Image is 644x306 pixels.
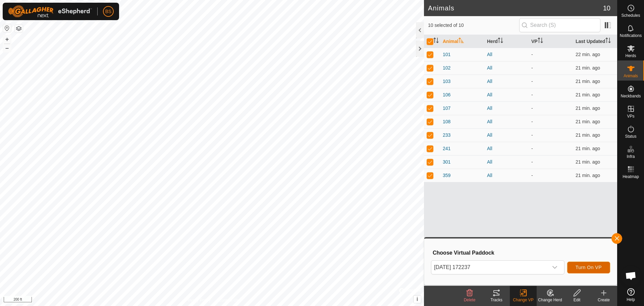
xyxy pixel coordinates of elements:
[625,54,636,58] span: Herds
[624,74,638,78] span: Animals
[443,91,450,98] span: 106
[440,35,484,48] th: Animal
[519,18,600,32] input: Search (S)
[538,39,543,44] p-sorticon: Activate to sort
[487,105,526,112] div: All
[531,52,533,57] app-display-virtual-paddock-transition: -
[443,145,450,152] span: 241
[531,119,533,124] app-display-virtual-paddock-transition: -
[417,296,418,302] span: i
[428,4,603,12] h2: Animals
[567,262,610,273] button: Turn On VP
[3,35,11,43] button: +
[414,296,421,303] button: i
[576,92,600,97] span: Oct 14, 2025, 1:35 PM
[605,39,611,44] p-sorticon: Activate to sort
[3,44,11,52] button: –
[529,35,573,48] th: VP
[603,3,610,13] span: 10
[531,146,533,151] app-display-virtual-paddock-transition: -
[576,132,600,138] span: Oct 14, 2025, 1:34 PM
[627,155,635,159] span: Infra
[531,159,533,165] app-display-virtual-paddock-transition: -
[620,34,642,38] span: Notifications
[627,298,635,302] span: Help
[576,146,600,151] span: Oct 14, 2025, 1:34 PM
[531,105,533,111] app-display-virtual-paddock-transition: -
[219,297,238,303] a: Contact Us
[105,8,112,15] span: BS
[618,286,644,304] a: Help
[531,173,533,178] app-display-virtual-paddock-transition: -
[576,105,600,111] span: Oct 14, 2025, 1:35 PM
[433,39,439,44] p-sorticon: Activate to sort
[576,79,600,84] span: Oct 14, 2025, 1:34 PM
[443,172,450,179] span: 359
[487,51,526,58] div: All
[487,132,526,139] div: All
[487,145,526,152] div: All
[8,5,92,17] img: Gallagher Logo
[443,105,450,112] span: 107
[431,261,548,274] span: 2025-10-11 172237
[576,52,600,57] span: Oct 14, 2025, 1:34 PM
[185,297,211,303] a: Privacy Policy
[484,35,529,48] th: Herd
[576,265,602,270] span: Turn On VP
[510,297,537,303] div: Change VP
[573,35,617,48] th: Last Updated
[531,92,533,97] app-display-virtual-paddock-transition: -
[563,297,590,303] div: Edit
[531,65,533,71] app-display-virtual-paddock-transition: -
[487,78,526,85] div: All
[576,119,600,124] span: Oct 14, 2025, 1:35 PM
[576,173,600,178] span: Oct 14, 2025, 1:35 PM
[443,159,450,166] span: 301
[443,78,450,85] span: 103
[498,39,503,44] p-sorticon: Activate to sort
[443,118,450,125] span: 108
[483,297,510,303] div: Tracks
[621,94,641,98] span: Neckbands
[621,13,640,17] span: Schedules
[433,250,610,256] h3: Choose Virtual Paddock
[625,134,636,138] span: Status
[443,132,450,139] span: 233
[487,172,526,179] div: All
[537,297,563,303] div: Change Herd
[487,64,526,72] div: All
[428,22,519,29] span: 10 selected of 10
[531,79,533,84] app-display-virtual-paddock-transition: -
[459,39,464,44] p-sorticon: Activate to sort
[487,91,526,98] div: All
[443,51,450,58] span: 101
[3,24,11,32] button: Reset Map
[621,266,641,286] div: Open chat
[487,159,526,166] div: All
[531,132,533,138] app-display-virtual-paddock-transition: -
[576,159,600,165] span: Oct 14, 2025, 1:34 PM
[443,64,450,72] span: 102
[576,65,600,71] span: Oct 14, 2025, 1:34 PM
[627,114,634,118] span: VPs
[464,298,476,302] span: Delete
[487,118,526,125] div: All
[623,175,639,179] span: Heatmap
[590,297,617,303] div: Create
[548,261,561,274] div: dropdown trigger
[15,25,23,33] button: Map Layers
